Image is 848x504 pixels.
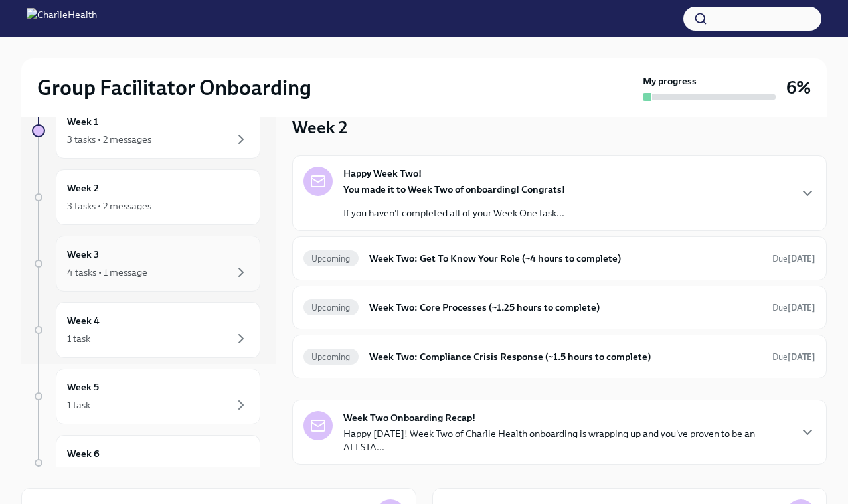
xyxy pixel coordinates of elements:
[343,183,565,195] strong: You made it to Week Two of onboarding! Congrats!
[32,369,260,424] a: Week 51 task
[303,297,815,318] a: UpcomingWeek Two: Core Processes (~1.25 hours to complete)Due[DATE]
[67,380,99,394] h6: Week 5
[32,169,260,225] a: Week 23 tasks • 2 messages
[772,301,815,314] span: September 16th, 2025 10:00
[303,346,815,367] a: UpcomingWeek Two: Compliance Crisis Response (~1.5 hours to complete)Due[DATE]
[788,254,815,264] strong: [DATE]
[772,351,815,363] span: September 16th, 2025 10:00
[369,251,762,266] h6: Week Two: Get To Know Your Role (~4 hours to complete)
[788,352,815,362] strong: [DATE]
[67,247,99,262] h6: Week 3
[343,411,475,424] strong: Week Two Onboarding Recap!
[772,254,815,264] span: Due
[343,427,789,454] p: Happy [DATE]! Week Two of Charlie Health onboarding is wrapping up and you've proven to be an ALL...
[67,114,98,129] h6: Week 1
[643,74,697,88] strong: My progress
[32,435,260,491] a: Week 61 task
[67,332,90,345] div: 1 task
[303,254,359,264] span: Upcoming
[67,181,99,195] h6: Week 2
[786,76,811,100] h3: 6%
[292,116,347,139] h3: Week 2
[303,248,815,269] a: UpcomingWeek Two: Get To Know Your Role (~4 hours to complete)Due[DATE]
[303,303,359,313] span: Upcoming
[343,207,565,220] p: If you haven't completed all of your Week One task...
[32,236,260,292] a: Week 34 tasks • 1 message
[343,167,422,180] strong: Happy Week Two!
[772,252,815,265] span: September 16th, 2025 10:00
[369,300,762,315] h6: Week Two: Core Processes (~1.25 hours to complete)
[37,74,311,101] h2: Group Facilitator Onboarding
[67,398,90,412] div: 1 task
[67,199,151,212] div: 3 tasks • 2 messages
[67,446,100,461] h6: Week 6
[788,303,815,313] strong: [DATE]
[369,349,762,364] h6: Week Two: Compliance Crisis Response (~1.5 hours to complete)
[772,303,815,313] span: Due
[67,465,90,478] div: 1 task
[67,266,147,279] div: 4 tasks • 1 message
[27,8,97,29] img: CharlieHealth
[32,302,260,358] a: Week 41 task
[772,352,815,362] span: Due
[32,103,260,159] a: Week 13 tasks • 2 messages
[303,352,359,362] span: Upcoming
[67,313,100,328] h6: Week 4
[67,133,151,146] div: 3 tasks • 2 messages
